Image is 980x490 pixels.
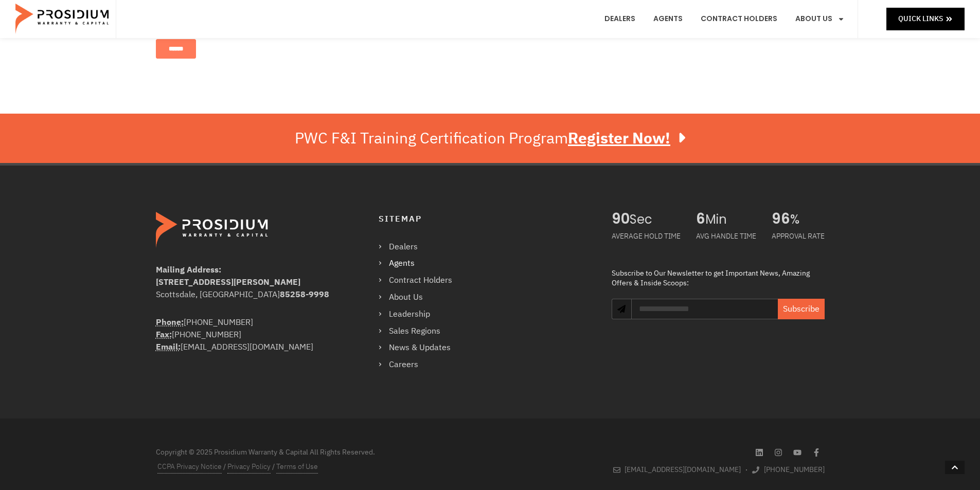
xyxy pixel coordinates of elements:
[156,316,184,329] abbr: Phone Number
[246,1,278,9] span: Last Name
[696,227,756,245] div: AVG HANDLE TIME
[772,227,825,245] div: APPROVAL RATE
[696,212,705,227] span: 6
[156,460,485,474] div: / /
[568,126,670,150] u: Register Now!
[631,299,824,330] form: Newsletter Form
[612,268,824,288] div: Subscribe to Our Newsletter to get Important News, Amazing Offers & Inside Scoops:
[379,324,462,339] a: Sales Regions
[613,463,741,476] a: [EMAIL_ADDRESS][DOMAIN_NAME]
[156,316,184,329] strong: Phone:
[3,33,246,42] label: Please complete this required field.
[379,273,462,288] a: Contract Holders
[790,212,825,227] span: %
[156,316,337,353] div: [PHONE_NUMBER] [PHONE_NUMBER] [EMAIL_ADDRESS][DOMAIN_NAME]
[156,276,300,288] b: [STREET_ADDRESS][PERSON_NAME]
[157,460,222,474] a: CCPA Privacy Notice
[379,307,462,322] a: Leadership
[379,212,591,227] h4: Sitemap
[379,357,462,372] a: Careers
[156,341,181,353] strong: Email:
[156,329,172,341] abbr: Fax
[705,212,756,227] span: Min
[379,256,462,271] a: Agents
[276,460,318,474] a: Terms of Use
[156,264,221,276] b: Mailing Address:
[379,290,462,305] a: About Us
[156,288,337,301] div: Scottsdale, [GEOGRAPHIC_DATA]
[630,212,681,227] span: Sec
[778,299,825,319] button: Subscribe
[156,341,181,353] abbr: Email Address
[898,12,943,25] span: Quick Links
[379,240,462,372] nav: Menu
[752,463,825,476] a: [PHONE_NUMBER]
[379,240,462,255] a: Dealers
[622,463,741,476] span: [EMAIL_ADDRESS][DOMAIN_NAME]
[612,212,630,227] span: 90
[886,8,965,30] a: Quick Links
[227,460,271,474] a: Privacy Policy
[295,129,685,148] div: PWC F&I Training Certification Program
[772,212,790,227] span: 96
[761,463,825,476] span: [PHONE_NUMBER]
[783,303,819,315] span: Subscribe
[156,329,172,341] strong: Fax:
[379,340,462,355] a: News & Updates
[612,227,681,245] div: AVERAGE HOLD TIME
[280,288,329,301] b: 85258-9998
[156,447,485,458] div: Copyright © 2025 Prosidium Warranty & Capital All Rights Reserved.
